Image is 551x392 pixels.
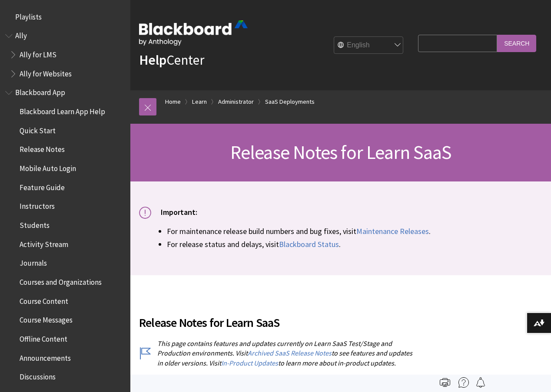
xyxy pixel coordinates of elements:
strong: Help [139,51,166,69]
img: Follow this page [475,377,486,388]
span: Blackboard Learn App Help [20,104,105,116]
span: Courses and Organizations [20,275,102,287]
a: In-Product Updates [221,359,278,368]
span: Release Notes [20,142,65,154]
img: More help [458,377,469,388]
select: Site Language Selector [334,37,404,54]
a: HelpCenter [139,51,204,69]
span: Activity Stream [20,237,68,249]
span: Journals [20,256,47,268]
span: Ally for LMS [20,47,56,59]
span: Playlists [15,10,42,21]
span: Discussions [20,369,56,381]
span: Mobile Auto Login [20,161,76,173]
a: Learn [192,96,207,107]
span: Announcements [20,351,71,362]
span: Instructors [20,199,55,211]
span: Course Content [20,294,68,306]
img: Print [440,377,450,388]
a: SaaS Deployments [265,96,315,107]
li: For maintenance release build numbers and bug fixes, visit . [167,225,542,237]
span: Feature Guide [20,180,65,192]
span: Ally for Websites [20,66,72,78]
img: Blackboard by Anthology [139,20,248,46]
a: Maintenance Releases [356,226,429,237]
li: For release status and delays, visit . [167,238,542,250]
span: Ally [15,29,27,40]
nav: Book outline for Playlists [5,10,125,24]
input: Search [497,35,536,52]
span: Release Notes for Learn SaaS [230,140,451,164]
a: Blackboard Status [279,239,339,250]
span: Quick Start [20,123,56,135]
nav: Book outline for Anthology Ally Help [5,29,125,81]
span: Important: [161,207,197,217]
span: Offline Content [20,332,67,343]
a: Administrator [218,96,254,107]
span: Blackboard App [15,86,65,97]
h2: Release Notes for Learn SaaS [139,303,414,332]
p: This page contains features and updates currently on Learn SaaS Test/Stage and Production environ... [139,339,414,368]
a: Home [165,96,181,107]
span: Course Messages [20,313,73,325]
span: Students [20,218,50,230]
a: Archived SaaS Release Notes [248,349,332,358]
